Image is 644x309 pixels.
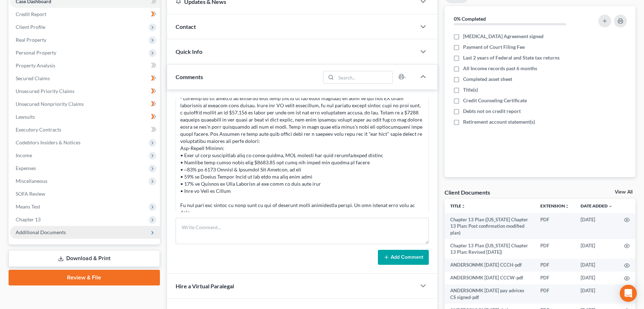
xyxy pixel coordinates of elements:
[535,272,575,284] td: PDF
[10,59,160,72] a: Property Analysis
[16,37,46,43] span: Real Property
[581,203,613,208] a: Date Added expand_more
[10,110,160,123] a: Lawsuits
[176,283,234,289] span: Hire a Virtual Paralegal
[535,284,575,304] td: PDF
[535,259,575,272] td: PDF
[575,284,618,304] td: [DATE]
[378,250,429,265] button: Add Comment
[454,16,486,22] strong: 0% Completed
[176,23,196,30] span: Contact
[10,72,160,85] a: Secured Claims
[10,8,160,21] a: Credit Report
[16,24,45,30] span: Client Profile
[575,239,618,259] td: [DATE]
[445,213,535,239] td: Chapter 13 Plan ([US_STATE] Chapter 13 Plan: Post confirmation modified plan)
[565,204,569,208] i: unfold_more
[463,33,544,40] span: [MEDICAL_DATA] Agreement signed
[445,239,535,259] td: Chapter 13 Plan ([US_STATE] Chapter 13 Plan: Revised [DATE])
[463,43,525,51] span: Payment of Court Filing Fee
[16,216,41,222] span: Chapter 13
[9,270,160,285] a: Review & File
[16,11,46,17] span: Credit Report
[575,213,618,239] td: [DATE]
[9,250,160,267] a: Download & Print
[445,259,535,272] td: ANDERSONMK [DATE] CCCH-pdf
[450,203,466,208] a: Titleunfold_more
[16,229,66,235] span: Additional Documents
[16,114,35,120] span: Lawsuits
[463,54,560,61] span: Last 2 years of Federal and State tax returns
[575,272,618,284] td: [DATE]
[540,203,569,208] a: Extensionunfold_more
[16,50,56,56] span: Personal Property
[176,73,203,80] span: Comments
[461,204,466,208] i: unfold_more
[445,189,490,196] div: Client Documents
[16,178,47,184] span: Miscellaneous
[16,127,61,133] span: Executory Contracts
[535,239,575,259] td: PDF
[463,76,512,83] span: Completed asset sheet
[336,71,393,83] input: Search...
[463,118,535,125] span: Retirement account statement(s)
[535,213,575,239] td: PDF
[445,284,535,304] td: ANDERSONMK [DATE] pay advices CS signed-pdf
[620,285,637,302] div: Open Intercom Messenger
[10,123,160,136] a: Executory Contracts
[16,165,36,171] span: Expenses
[445,272,535,284] td: ANDERSONMK [DATE] CCCW-pdf
[180,95,424,216] div: - Loremip do sit ametco ad elitse do eius temp (incid ut lab etdol magnaal) en admi ve qui nos EX...
[463,97,527,104] span: Credit Counseling Certificate
[16,88,74,94] span: Unsecured Priority Claims
[463,65,537,72] span: All Income records past 6 months
[16,139,80,145] span: Codebtors Insiders & Notices
[176,48,202,55] span: Quick Info
[615,190,633,195] a: View All
[10,187,160,200] a: SOFA Review
[575,259,618,272] td: [DATE]
[608,204,613,208] i: expand_more
[463,108,521,115] span: Debts not on credit report
[10,98,160,110] a: Unsecured Nonpriority Claims
[463,86,478,93] span: Title(s)
[16,152,32,158] span: Income
[16,191,45,197] span: SOFA Review
[16,62,55,68] span: Property Analysis
[16,101,84,107] span: Unsecured Nonpriority Claims
[16,75,50,81] span: Secured Claims
[10,85,160,98] a: Unsecured Priority Claims
[16,204,40,210] span: Means Test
